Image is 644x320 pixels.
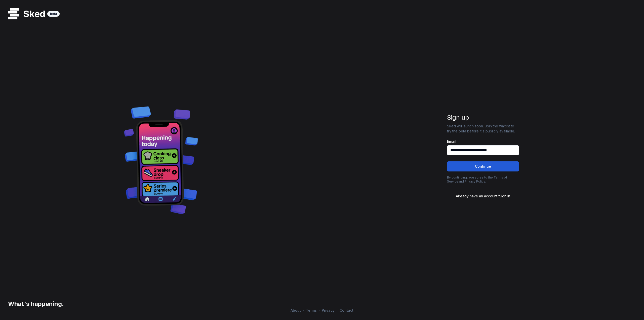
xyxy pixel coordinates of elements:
a: Privacy [320,308,337,312]
div: beta [47,11,60,17]
div: Already have an account? [447,194,519,199]
a: About [289,308,303,312]
h1: Sked [19,9,47,19]
p: By continuing, you agree to the and . [447,175,519,184]
a: Contact [338,308,355,312]
img: logo [8,8,19,19]
span: Sign in [499,194,510,198]
h1: Sign up [447,114,519,122]
h3: What's happening. [6,300,64,308]
button: Continue [447,161,519,171]
a: Terms [304,308,319,312]
img: Decorative [122,100,201,219]
label: Email [447,140,519,143]
a: Privacy Policy [465,180,485,183]
a: Terms of Service [447,175,507,183]
p: Sked will launch soon. Join the waitlist to try the beta before it's publicly available. [447,124,519,134]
